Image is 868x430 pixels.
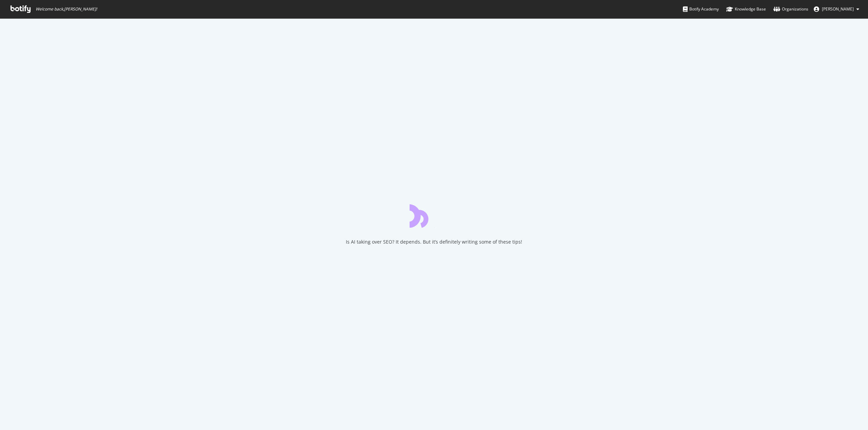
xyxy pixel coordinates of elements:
[346,239,522,245] div: Is AI taking over SEO? It depends. But it’s definitely writing some of these tips!
[36,6,97,12] span: Welcome back, [PERSON_NAME] !
[773,6,808,13] div: Organizations
[410,203,458,228] div: animation
[822,6,854,12] span: Eric Cason
[683,6,719,13] div: Botify Academy
[808,4,865,15] button: [PERSON_NAME]
[726,6,766,13] div: Knowledge Base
